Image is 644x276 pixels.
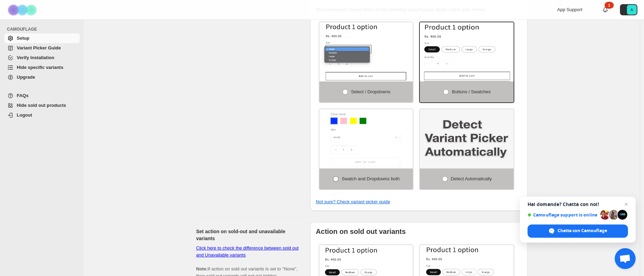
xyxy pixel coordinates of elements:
[196,266,208,271] b: Note:
[420,22,514,81] img: Buttons / Swatches
[557,7,582,12] span: App Support
[605,2,614,9] div: 1
[558,228,607,234] span: Chatta con Camouflage
[4,33,80,43] a: Setup
[342,176,400,181] span: Swatch and Dropdowns both
[7,26,80,32] span: CAMOUFLAGE
[4,43,80,53] a: Variant Picker Guide
[17,93,29,98] span: FAQs
[630,8,633,12] text: A
[528,202,628,207] span: Hai domande? Chatta con noi!
[17,45,61,50] span: Variant Picker Guide
[17,36,29,41] span: Setup
[17,55,54,60] span: Verify Installation
[4,72,80,82] a: Upgrade
[4,110,80,120] a: Logout
[627,5,637,15] span: Avatar with initials A
[316,199,390,204] a: Not sure? Check variant picker guide
[4,53,80,63] a: Verify Installation
[452,89,491,94] span: Buttons / Swatches
[319,109,413,168] img: Swatch and Dropdowns both
[4,101,80,110] a: Hide sold out products
[196,245,299,258] a: Click here to check the difference between sold out and Unavailable variants
[4,63,80,72] a: Hide specific variants
[196,228,299,242] h2: Set action on sold-out and unavailable variants
[316,228,406,235] b: Action on sold out variants
[620,4,637,15] button: Avatar with initials A
[17,103,66,108] span: Hide sold out products
[351,89,391,94] span: Select / Dropdowns
[528,224,628,238] span: Chatta con Camouflage
[602,6,609,13] a: 1
[451,176,492,181] span: Detect Automatically
[4,91,80,101] a: FAQs
[615,248,636,269] a: Aprire la chat
[17,74,35,80] span: Upgrade
[17,65,63,70] span: Hide specific variants
[420,109,514,168] img: Detect Automatically
[528,212,598,218] span: Camouflage support is online
[319,22,413,81] img: Select / Dropdowns
[6,0,40,19] img: Camouflage
[17,112,32,118] span: Logout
